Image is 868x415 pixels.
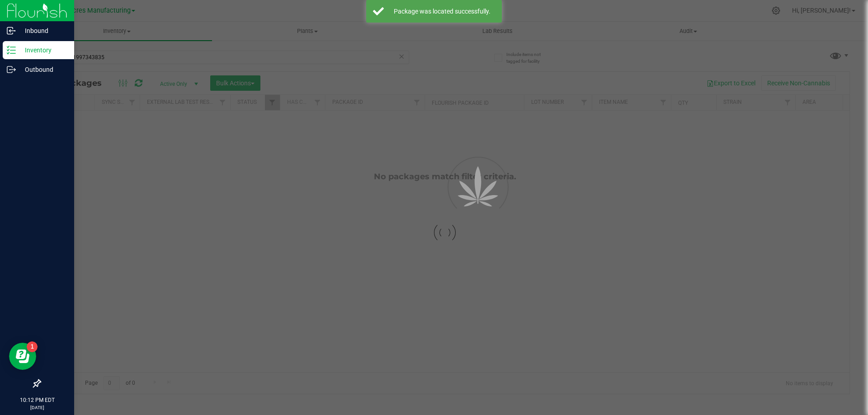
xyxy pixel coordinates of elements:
[7,26,16,35] inline-svg: Inbound
[7,65,16,74] inline-svg: Outbound
[16,64,70,75] p: Outbound
[4,404,70,411] p: [DATE]
[16,25,70,36] p: Inbound
[16,45,70,56] p: Inventory
[389,7,495,16] div: Package was located successfully.
[7,46,16,55] inline-svg: Inventory
[9,343,36,370] iframe: Resource center
[27,341,38,352] iframe: Resource center unread badge
[4,396,70,404] p: 10:12 PM EDT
